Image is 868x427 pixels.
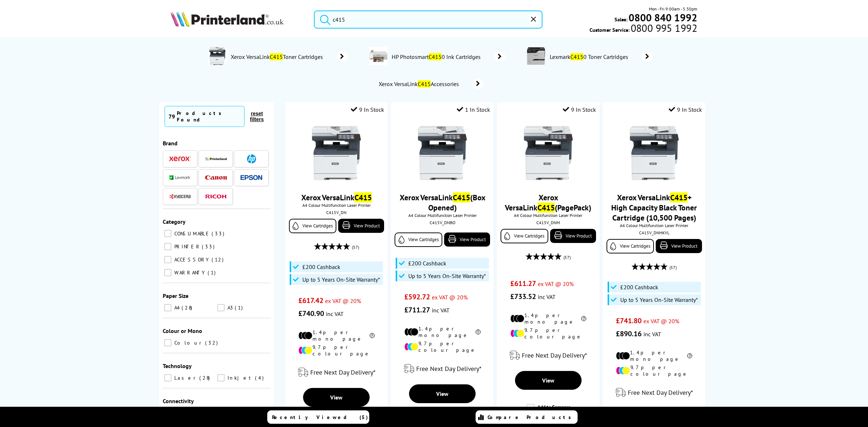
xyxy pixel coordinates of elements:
[457,106,490,113] div: 1 In Stock
[616,329,642,338] span: £890.16
[620,296,698,303] span: Up to 5 Years On-Site Warranty*
[352,240,359,254] span: (57)
[669,261,677,274] span: (57)
[616,349,692,362] li: 1.4p per mono page
[643,317,679,325] span: ex VAT @ 20%
[171,11,284,27] img: Printerland Logo
[217,374,225,381] input: Inkjet 4
[289,362,384,383] div: modal_delivery
[303,388,370,407] a: View
[502,220,594,225] div: C415V_DNM
[501,213,596,218] span: A4 Colour Multifunction Laser Printer
[255,375,265,381] span: 4
[173,256,211,263] span: ACCESSORY
[173,375,199,381] span: Laser
[298,329,375,342] li: 1.4p per mono page
[289,202,384,208] span: A4 Colour Multifunction Laser Printer
[241,175,262,180] img: Epson
[643,330,661,338] span: inc VAT
[542,377,554,384] span: View
[173,340,204,346] span: Colour
[169,113,175,120] span: 79
[590,25,697,33] span: Customer Service:
[415,126,469,180] img: Xerox-VersaLink-C415-Front-Main-Small.jpg
[444,232,490,247] a: View Product
[354,192,372,202] mark: C415
[395,359,490,379] div: modal_delivery
[235,304,244,311] span: 1
[164,269,171,276] input: WARRANTY 1
[432,294,468,301] span: ex VAT @ 20%
[169,194,191,199] img: Kyocera
[488,414,575,420] span: Compare Products
[563,251,571,264] span: (57)
[244,110,269,123] button: reset filters
[226,375,254,381] span: Inkjet
[418,80,431,87] mark: C415
[163,327,202,334] span: Colour or Mono
[453,192,470,202] mark: C415
[212,256,225,263] span: 12
[289,219,336,233] a: View Cartridges
[163,292,188,299] span: Paper Size
[247,154,256,163] img: HP
[272,414,368,420] span: Recently Viewed (5)
[301,192,372,202] a: Xerox VersaLinkC415
[409,384,476,403] a: View
[173,304,181,311] span: A4
[169,175,191,180] img: Lexmark
[550,229,596,243] a: View Product
[298,296,323,305] span: £617.42
[501,229,548,243] a: View Cartridges
[429,53,442,60] mark: C415
[164,243,171,250] input: PRINTER 33
[521,126,575,180] img: Xerox-VersaLink-C415-Front-Main-Small.jpg
[378,79,483,89] a: Xerox VersaLinkC415Accessories
[173,269,207,276] span: WARRANTY
[627,14,697,21] a: 0800 840 1992
[338,219,384,233] a: View Product
[163,397,194,405] span: Connectivity
[611,192,697,223] a: Xerox VersaLinkC415+ High Capacity Black Toner Cartridge (10,500 Pages)
[510,292,536,301] span: £733.52
[164,230,171,237] input: CONSUMABLE 33
[627,126,681,180] img: Xerox-VersaLink-C415-Front-Main-Small.jpg
[570,53,583,60] mark: C415
[432,307,450,314] span: inc VAT
[205,175,227,180] img: Canon
[177,110,241,123] div: Products Found
[217,304,225,311] input: A3 1
[510,312,587,325] li: 1.4p per mono page
[476,410,578,424] a: Compare Products
[291,210,382,215] div: C415V_DN
[212,230,226,237] span: 33
[538,280,574,287] span: ex VAT @ 20%
[670,192,688,202] mark: C415
[164,339,171,346] input: Colour 32
[164,256,171,263] input: ACCESSORY 12
[669,106,702,113] div: 9 In Stock
[404,340,481,353] li: 9.7p per colour page
[369,47,387,65] img: PhotosmartC4100-conspage.jpg
[169,156,191,161] img: Xerox
[164,374,171,381] input: Laser 28
[510,327,587,340] li: 9.7p per colour page
[408,260,446,267] span: £200 Cashback
[325,297,361,304] span: ex VAT @ 20%
[404,325,481,338] li: 1.4p per mono page
[163,218,186,225] span: Category
[202,243,216,250] span: 33
[391,53,484,60] span: HP Photosmart 0 Ink Cartridges
[298,309,324,318] span: £740.90
[330,394,342,401] span: View
[395,213,490,218] span: A4 Colour Multifunction Laser Printer
[164,304,171,311] input: A4 28
[510,279,536,288] span: £611.27
[205,157,227,161] img: Printerland
[549,47,652,67] a: LexmarkC4150 Toner Cartridges
[199,375,212,381] span: 28
[208,47,226,65] img: Xerox-VersaLink-C415-DeptImage.jpg
[163,140,178,147] span: Brand
[527,47,545,65] img: C4150-conspage.jpg
[309,126,363,180] img: Xerox-VersaLink-C415-Front-Main-Small.jpg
